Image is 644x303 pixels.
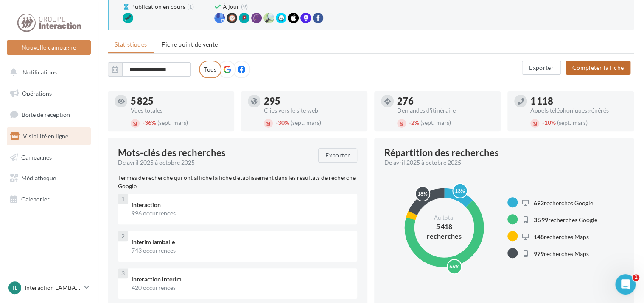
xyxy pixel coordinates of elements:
[534,233,544,240] span: 148
[118,194,128,204] div: 1
[5,149,92,166] a: Campagnes
[131,3,185,11] span: Publication en cours
[22,69,57,76] span: Notifications
[132,246,350,255] div: 743 occurrences
[132,275,350,284] div: interaction interim
[187,3,194,11] span: (1)
[118,148,226,157] span: Mots-clés des recherches
[420,119,451,126] span: (sept.-mars)
[562,63,634,71] a: Compléter la fiche
[23,132,68,140] span: Visibilité en ligne
[118,268,128,278] div: 3
[397,96,494,106] div: 276
[557,119,588,126] span: (sept.-mars)
[5,105,92,124] a: Boîte de réception
[534,233,589,240] span: recherches Maps
[157,119,188,126] span: (sept.-mars)
[241,3,248,11] span: (9)
[7,40,91,55] button: Nouvelle campagne
[534,199,593,206] span: recherches Google
[542,119,556,126] span: 10%
[264,107,361,113] div: Clics vers le site web
[397,107,494,113] div: Demandes d'itinéraire
[143,119,145,126] span: -
[534,216,597,223] span: recherches Google
[118,158,311,167] div: De avril 2025 à octobre 2025
[384,148,499,157] div: Répartition des recherches
[542,119,544,126] span: -
[21,174,56,182] span: Médiathèque
[223,3,239,11] span: À jour
[5,127,92,145] a: Visibilité en ligne
[534,199,544,206] span: 692
[291,119,321,126] span: (sept.-mars)
[199,61,221,78] label: Tous
[5,169,92,187] a: Médiathèque
[5,85,92,102] a: Opérations
[21,153,52,160] span: Campagnes
[633,274,639,281] span: 1
[132,201,350,209] div: interaction
[534,250,544,257] span: 979
[566,61,630,75] button: Compléter la fiche
[132,209,350,218] div: 996 occurrences
[13,284,17,292] span: IL
[5,190,92,208] a: Calendrier
[615,274,636,295] iframe: Intercom live chat
[534,216,548,223] span: 3 599
[318,148,357,163] button: Exporter
[131,107,227,113] div: Vues totales
[25,284,81,292] p: Interaction LAMBALLE
[530,96,627,106] div: 1 118
[409,119,419,126] span: 2%
[530,107,627,113] div: Appels téléphoniques générés
[276,119,289,126] span: 30%
[21,196,50,203] span: Calendrier
[5,63,89,81] button: Notifications
[132,238,350,246] div: interim lamballe
[162,41,218,48] span: Fiche point de vente
[118,231,128,241] div: 2
[22,90,52,97] span: Opérations
[118,174,357,190] p: Termes de recherche qui ont affiché la fiche d'établissement dans les résultats de recherche Google
[22,111,70,118] span: Boîte de réception
[409,119,411,126] span: -
[534,250,589,257] span: recherches Maps
[264,96,361,106] div: 295
[276,119,278,126] span: -
[131,96,227,106] div: 5 825
[522,61,561,75] button: Exporter
[143,119,156,126] span: 36%
[132,284,350,292] div: 420 occurrences
[7,280,91,296] a: IL Interaction LAMBALLE
[384,158,617,167] div: De avril 2025 à octobre 2025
